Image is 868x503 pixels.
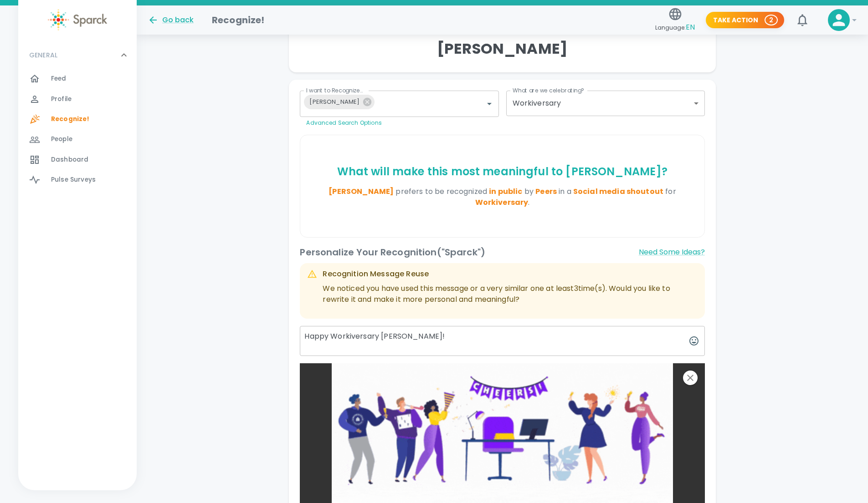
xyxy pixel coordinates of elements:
[29,51,57,60] p: GENERAL
[18,9,137,30] a: Sparck logo
[18,69,137,89] a: Feed
[437,40,568,58] h4: [PERSON_NAME]
[483,97,496,110] button: Open
[323,283,697,305] p: We noticed you have used this message or a very similar one at least 3 time(s). Would you like to...
[300,326,704,356] textarea: Happy Workiversary [PERSON_NAME]!
[18,150,137,170] a: Dashboard
[652,4,699,36] button: Language:EN
[18,89,137,109] a: Profile
[18,69,137,193] div: GENERAL
[557,186,663,197] span: in a
[18,41,137,69] div: GENERAL
[18,170,137,190] a: Pulse Surveys
[489,186,522,197] span: in public
[686,22,695,32] span: EN
[212,13,265,27] h1: Recognize!
[48,9,107,30] img: Sparck logo
[18,129,137,149] a: People
[535,186,557,197] span: Peers
[513,86,584,94] label: What are we celebrating?
[18,109,137,129] a: Recognize!
[769,15,773,25] p: 2
[523,186,557,197] span: by
[639,245,705,259] button: Need Some Ideas?
[306,119,381,127] a: Advanced Search Options
[148,15,194,25] button: Go back
[306,86,363,94] label: I want to Recognize...
[51,115,90,124] span: Recognize!
[706,12,784,29] button: Take Action 2
[395,186,676,208] span: prefers to be recognized for
[51,175,96,184] span: Pulse Surveys
[323,269,697,279] div: Recognition Message Reuse
[304,97,365,107] span: [PERSON_NAME]
[51,135,72,144] span: People
[655,21,695,34] span: Language:
[51,155,88,164] span: Dashboard
[51,95,72,104] span: Profile
[513,98,690,108] div: Workiversary
[304,164,700,179] p: What will make this most meaningful to [PERSON_NAME] ?
[329,186,394,197] span: [PERSON_NAME]
[304,186,700,208] p: .
[51,74,67,83] span: Feed
[475,197,529,208] span: Workiversary
[300,245,485,259] h6: Personalize Your Recognition ("Sparck")
[573,186,663,197] span: Social media shoutout
[304,95,375,109] div: [PERSON_NAME]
